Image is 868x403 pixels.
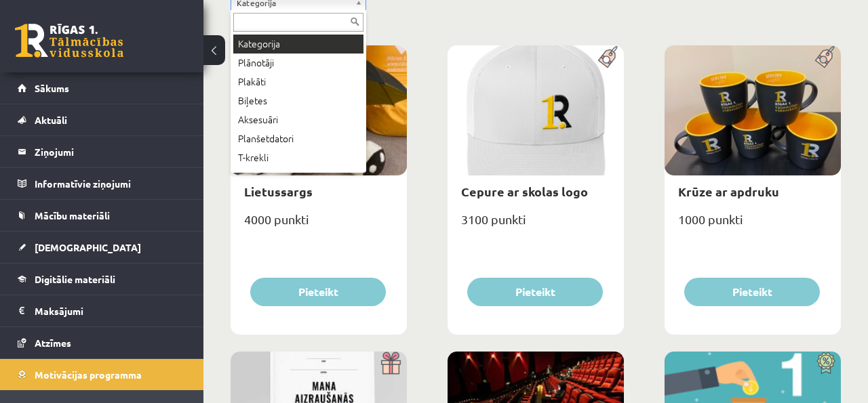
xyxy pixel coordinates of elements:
[233,91,363,110] div: Biļetes
[233,110,363,129] div: Aksesuāri
[233,167,363,186] div: Suvenīri
[233,35,363,54] div: Kategorija
[233,148,363,167] div: T-krekli
[233,54,363,72] div: Plānotāji
[233,72,363,91] div: Plakāti
[233,129,363,148] div: Planšetdatori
